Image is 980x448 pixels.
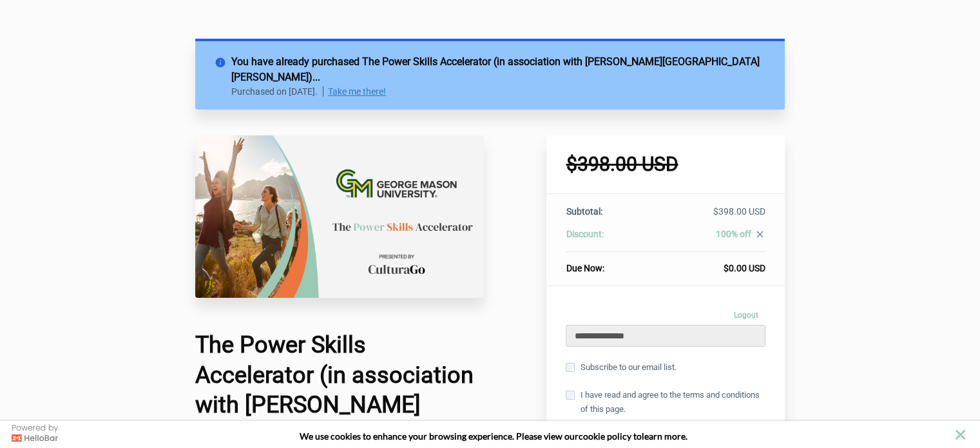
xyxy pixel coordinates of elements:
a: Logout [727,306,765,325]
td: $398.00 USD [650,205,765,228]
img: a3e68b-4460-fe2-a77a-207fc7264441_University_Check_Out_Page_17_.png [195,135,484,298]
span: 100% off [716,229,751,239]
span: We use cookies to enhance your browsing experience. Please view our [300,431,579,442]
a: Take me there! [328,86,386,97]
i: info [215,54,231,66]
h2: You have already purchased The Power Skills Accelerator (in association with [PERSON_NAME][GEOGRA... [231,54,765,85]
span: learn more. [642,431,687,442]
a: cookie policy [579,431,631,442]
input: I have read and agree to the terms and conditions of this page. [566,391,575,400]
input: Subscribe to our email list. [566,363,575,372]
th: Discount: [566,228,649,252]
th: Due Now: [566,252,649,275]
span: Subtotal: [566,206,602,217]
strong: to [633,431,642,442]
span: $0.00 USD [724,263,765,273]
label: I have read and agree to the terms and conditions of this page. [566,388,765,416]
h1: $398.00 USD [566,155,765,174]
label: Subscribe to our email list. [566,360,676,375]
i: close [754,229,765,240]
p: Purchased on [DATE]. [231,86,323,97]
a: close [751,229,765,243]
button: close [952,427,968,443]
